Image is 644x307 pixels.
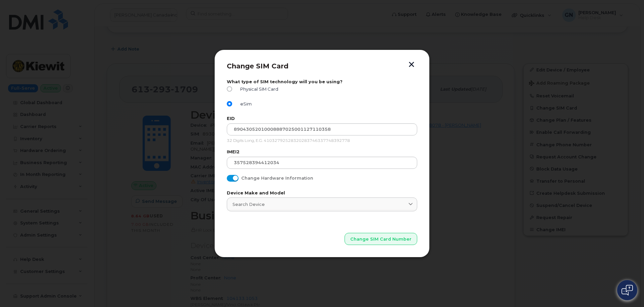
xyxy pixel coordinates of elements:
span: Change SIM Card Number [350,236,412,242]
input: Input your IMEI2 Number [227,157,417,169]
span: Change Hardware Information [241,176,313,181]
span: Change SIM Card [227,62,288,70]
label: EID [227,116,417,121]
a: Search Device [227,197,417,211]
span: Physical SIM Card [238,87,278,92]
label: IMEI2 [227,149,417,154]
label: What type of SIM technology will you be using? [227,79,417,84]
span: eSim [238,101,252,106]
input: Input Your EID Number [227,123,417,135]
img: Open chat [621,285,633,296]
input: Physical SIM Card [227,86,232,92]
label: Device Make and Model [227,190,417,195]
p: 32 Digits Long, E.G. 41032792528320283746337748392778 [227,138,417,144]
button: Change SIM Card Number [345,233,417,245]
span: Search Device [232,201,265,208]
input: eSim [227,101,232,106]
input: Change Hardware Information [227,175,232,180]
